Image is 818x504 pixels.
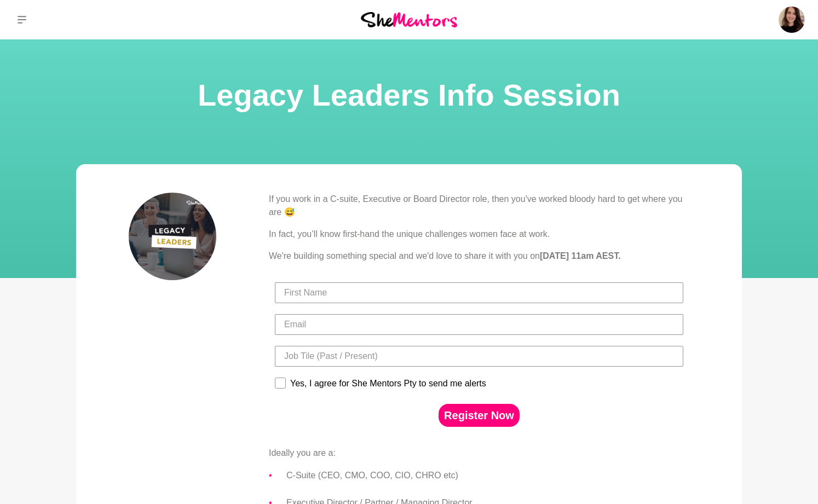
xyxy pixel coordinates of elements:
strong: [DATE] 11am AEST. [540,251,621,260]
img: She Mentors Logo [361,12,457,27]
li: C-Suite (CEO, CMO, COO, CIO, CHRO etc) [286,468,689,483]
button: Register Now [439,404,520,427]
img: Ali Adey [779,7,805,33]
p: In fact, you’ll know first-hand the unique challenges women face at work. [269,228,689,241]
h1: Legacy Leaders Info Session [13,74,805,116]
p: We're building something special and we'd love to share it with you on [269,250,689,263]
input: Job Tile (Past / Present) [275,346,683,367]
div: Yes, I agree for She Mentors Pty to send me alerts [290,379,486,389]
input: Email [275,314,683,335]
input: First Name [275,282,683,303]
p: Ideally you are a: [269,447,689,460]
p: If you work in a C-suite, Executive or Board Director role, then you've worked bloody hard to get... [269,193,689,219]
